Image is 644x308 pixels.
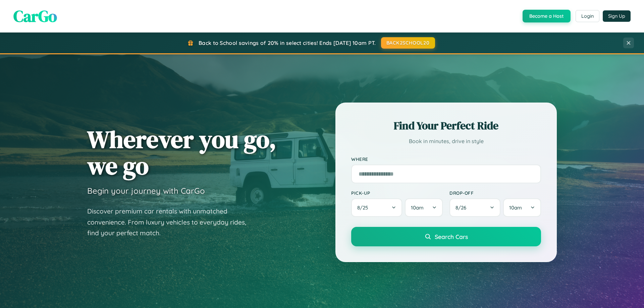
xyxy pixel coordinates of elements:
span: Back to School savings of 20% in select cities! Ends [DATE] 10am PT. [199,40,376,46]
button: Sign Up [603,10,631,22]
button: 10am [405,198,443,217]
button: 8/25 [351,198,402,217]
span: 10am [509,204,522,211]
button: 8/26 [449,198,500,217]
span: Search Cars [435,233,468,240]
p: Discover premium car rentals with unmatched convenience. From luxury vehicles to everyday rides, ... [87,206,255,239]
span: CarGo [13,5,57,27]
button: Become a Host [523,10,571,22]
button: 10am [503,198,541,217]
button: Search Cars [351,227,541,246]
h1: Wherever you go, we go [87,126,276,179]
label: Drop-off [449,190,541,196]
span: 8 / 25 [357,204,371,211]
span: 10am [411,204,424,211]
button: BACK2SCHOOL20 [381,37,435,49]
h3: Begin your journey with CarGo [87,186,205,196]
label: Where [351,156,541,162]
span: 8 / 26 [455,204,470,211]
label: Pick-up [351,190,443,196]
button: Login [576,10,599,22]
p: Book in minutes, drive in style [351,136,541,146]
h2: Find Your Perfect Ride [351,118,541,133]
